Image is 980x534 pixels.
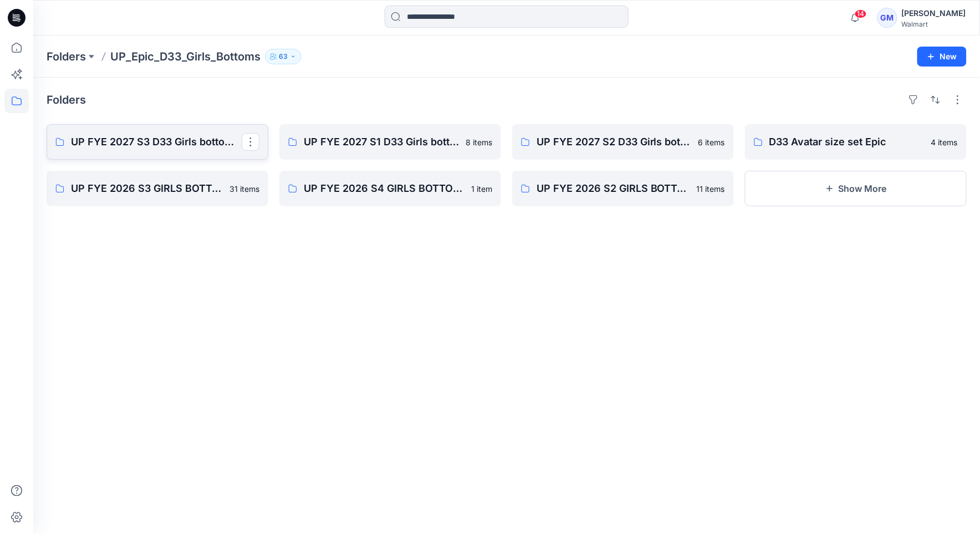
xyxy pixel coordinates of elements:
[902,7,966,20] div: [PERSON_NAME]
[697,183,725,195] p: 11 items
[71,181,223,196] p: UP FYE 2026 S3 GIRLS BOTTOMS
[304,134,459,150] p: UP FYE 2027 S1 D33 Girls bottoms Epic
[47,171,268,206] a: UP FYE 2026 S3 GIRLS BOTTOMS31 items
[279,50,288,63] p: 63
[931,136,958,148] p: 4 items
[537,134,692,150] p: UP FYE 2027 S2 D33 Girls bottoms Epic
[902,20,966,28] div: Walmart
[304,181,465,196] p: UP FYE 2026 S4 GIRLS BOTTOMS
[917,47,967,67] button: New
[279,124,501,160] a: UP FYE 2027 S1 D33 Girls bottoms Epic8 items
[110,49,261,64] p: UP_Epic_D33_Girls_Bottoms
[512,124,734,160] a: UP FYE 2027 S2 D33 Girls bottoms Epic6 items
[466,136,492,148] p: 8 items
[769,134,925,150] p: D33 Avatar size set Epic
[698,136,725,148] p: 6 items
[877,8,897,28] div: GM
[855,9,867,18] span: 14
[745,171,967,206] button: Show More
[47,49,86,64] a: Folders
[745,124,967,160] a: D33 Avatar size set Epic4 items
[512,171,734,206] a: UP FYE 2026 S2 GIRLS BOTTOMS11 items
[537,181,690,196] p: UP FYE 2026 S2 GIRLS BOTTOMS
[71,134,242,150] p: UP FYE 2027 S3 D33 Girls bottoms Epic
[265,49,302,64] button: 63
[279,171,501,206] a: UP FYE 2026 S4 GIRLS BOTTOMS1 item
[471,183,492,195] p: 1 item
[229,183,259,195] p: 31 items
[47,93,86,106] h4: Folders
[47,124,268,160] a: UP FYE 2027 S3 D33 Girls bottoms Epic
